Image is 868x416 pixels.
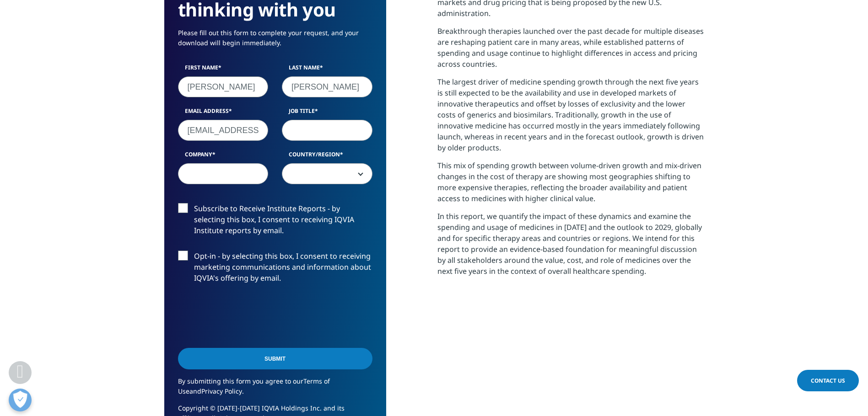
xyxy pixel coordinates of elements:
[178,251,372,288] label: Opt-in - by selecting this box, I consent to receiving marketing communications and information a...
[437,160,704,211] p: This mix of spending growth between volume-driven growth and mix-driven changes in the cost of th...
[178,150,269,163] label: Company
[282,150,372,163] label: Country/Region
[178,298,317,334] iframe: reCAPTCHA
[178,203,372,241] label: Subscribe to Receive Institute Reports - by selecting this box, I consent to receiving IQVIA Inst...
[9,389,32,411] button: Open Preferences
[437,76,704,160] p: The largest driver of medicine spending growth through the next five years is still expected to b...
[797,370,859,391] a: Contact Us
[437,26,704,76] p: Breakthrough therapies launched over the past decade for multiple diseases are reshaping patient ...
[178,376,372,403] p: By submitting this form you agree to our and .
[178,348,372,369] input: Submit
[178,28,372,55] p: Please fill out this form to complete your request, and your download will begin immediately.
[201,387,242,395] a: Privacy Policy
[178,64,269,76] label: First Name
[178,107,269,120] label: Email Address
[282,64,372,76] label: Last Name
[437,211,704,283] p: In this report, we quantify the impact of these dynamics and examine the spending and usage of me...
[282,107,372,120] label: Job Title
[811,377,845,384] span: Contact Us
